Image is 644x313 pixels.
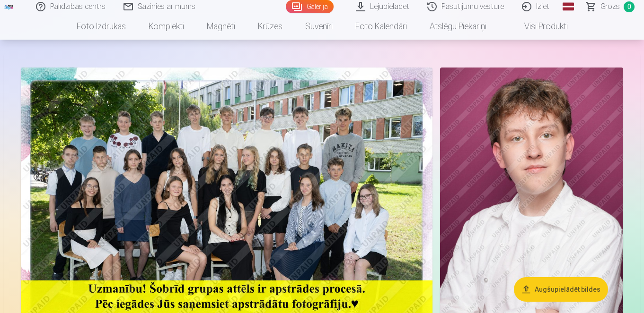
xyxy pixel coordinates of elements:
a: Krūzes [247,13,294,40]
a: Komplekti [137,13,195,40]
span: Grozs [600,1,620,12]
a: Foto izdrukas [65,13,137,40]
a: Suvenīri [294,13,344,40]
button: Augšupielādēt bildes [514,277,608,302]
a: Atslēgu piekariņi [418,13,498,40]
a: Visi produkti [498,13,579,40]
span: 0 [624,1,635,12]
a: Foto kalendāri [344,13,418,40]
img: /fa1 [4,4,14,9]
a: Magnēti [195,13,247,40]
